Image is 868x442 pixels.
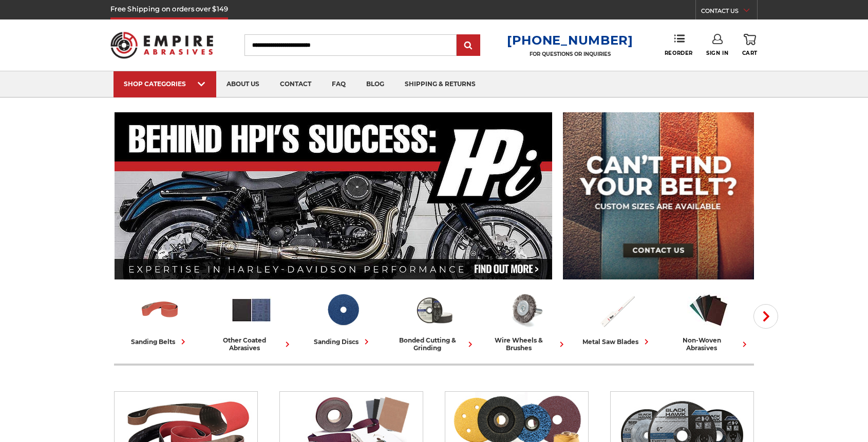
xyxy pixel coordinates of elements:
[118,289,201,347] a: sanding belts
[484,336,567,352] div: wire wheels & brushes
[230,289,273,331] img: Other Coated Abrasives
[753,304,778,329] button: Next
[582,336,652,347] div: metal saw blades
[210,289,293,352] a: other coated abrasives
[110,25,213,65] img: Empire Abrasives
[392,336,476,352] div: bonded cutting & grinding
[665,34,693,56] a: Reorder
[322,71,356,97] a: faq
[484,289,567,352] a: wire wheels & brushes
[742,34,758,56] a: Cart
[575,289,658,347] a: metal saw blades
[507,33,633,48] a: [PHONE_NUMBER]
[115,112,553,279] img: Banner for an interview featuring Horsepower Inc who makes Harley performance upgrades featured o...
[124,80,206,88] div: SHOP CATEGORIES
[742,50,758,56] span: Cart
[667,336,750,352] div: non-woven abrasives
[131,336,188,347] div: sanding belts
[667,289,750,352] a: non-woven abrasives
[210,336,293,352] div: other coated abrasives
[216,71,270,97] a: about us
[413,289,456,331] img: Bonded Cutting & Grinding
[270,71,322,97] a: contact
[314,336,372,347] div: sanding discs
[507,51,633,57] p: FOR QUESTIONS OR INQUIRIES
[139,289,181,331] img: Sanding Belts
[687,289,730,331] img: Non-woven Abrasives
[394,71,486,97] a: shipping & returns
[701,5,757,19] a: CONTACT US
[356,71,394,97] a: blog
[706,50,728,56] span: Sign In
[301,289,384,347] a: sanding discs
[596,289,638,331] img: Metal Saw Blades
[458,35,479,56] input: Submit
[392,289,476,352] a: bonded cutting & grinding
[563,112,754,279] img: promo banner for custom belts.
[665,50,693,56] span: Reorder
[504,289,547,331] img: Wire Wheels & Brushes
[322,289,364,331] img: Sanding Discs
